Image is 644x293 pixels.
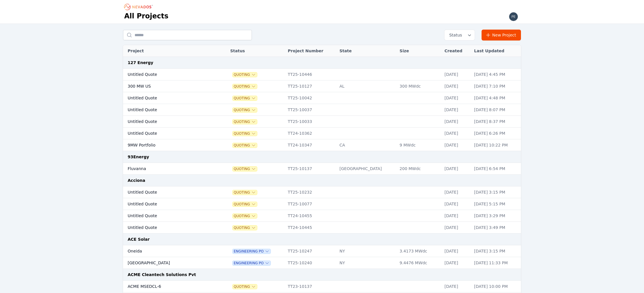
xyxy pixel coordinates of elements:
tr: Untitled QuoteQuotingTT25-10042[DATE][DATE] 4:48 PM [123,92,521,104]
td: TT24-10347 [285,139,337,151]
td: [DATE] [442,245,471,257]
td: Untitled Quote [123,104,213,116]
th: Project Number [285,45,337,57]
td: Untitled Quote [123,198,213,210]
td: [GEOGRAPHIC_DATA] [123,257,213,269]
button: Quoting [233,214,257,218]
td: [GEOGRAPHIC_DATA] [337,163,397,175]
th: Status [227,45,285,57]
td: 93Energy [123,151,521,163]
td: [DATE] 6:26 PM [471,128,521,139]
td: [DATE] [442,92,471,104]
td: NY [337,257,397,269]
tr: Untitled QuoteQuotingTT25-10232[DATE][DATE] 3:15 PM [123,186,521,198]
span: Quoting [233,284,257,289]
tr: ACME MSEDCL-6QuotingTT23-10137[DATE][DATE] 10:00 PM [123,281,521,292]
button: Status [444,30,475,40]
td: TT24-10455 [285,210,337,222]
span: Quoting [233,225,257,230]
th: Created [442,45,471,57]
td: TT24-10445 [285,222,337,234]
td: [DATE] 3:49 PM [471,222,521,234]
td: TT25-10446 [285,69,337,80]
td: Untitled Quote [123,210,213,222]
button: Quoting [233,84,257,89]
span: Quoting [233,202,257,207]
td: [DATE] 6:54 PM [471,163,521,175]
td: [DATE] 3:15 PM [471,245,521,257]
td: TT25-10033 [285,116,337,128]
td: [DATE] [442,139,471,151]
td: Untitled Quote [123,116,213,128]
td: [DATE] [442,116,471,128]
td: 127 Energy [123,57,521,69]
td: Oneida [123,245,213,257]
td: 9.4476 MWdc [397,257,442,269]
button: Engineering PO [233,249,271,254]
button: Quoting [233,119,257,124]
td: [DATE] 4:48 PM [471,92,521,104]
button: Quoting [233,108,257,112]
th: State [337,45,397,57]
tr: Untitled QuoteQuotingTT24-10455[DATE][DATE] 3:29 PM [123,210,521,222]
tr: Untitled QuoteQuotingTT25-10446[DATE][DATE] 4:45 PM [123,69,521,80]
td: [DATE] [442,257,471,269]
nav: Breadcrumb [124,2,155,11]
td: [DATE] 10:22 PM [471,139,521,151]
td: NY [337,245,397,257]
td: 9 MWdc [397,139,442,151]
th: Size [397,45,442,57]
button: Quoting [233,143,257,148]
td: TT25-10042 [285,92,337,104]
td: [DATE] [442,198,471,210]
button: Engineering PO [233,261,271,265]
td: 300 MWdc [397,80,442,92]
td: Untitled Quote [123,222,213,234]
td: 200 MWdc [397,163,442,175]
td: Untitled Quote [123,186,213,198]
button: Quoting [233,167,257,171]
td: TT25-10247 [285,245,337,257]
tr: Untitled QuoteQuotingTT24-10362[DATE][DATE] 6:26 PM [123,128,521,139]
td: ACME MSEDCL-6 [123,281,213,292]
a: New Project [482,30,521,41]
span: Status [447,32,462,38]
td: [DATE] [442,163,471,175]
tr: Untitled QuoteQuotingTT25-10033[DATE][DATE] 8:37 PM [123,116,521,128]
td: [DATE] [442,104,471,116]
td: [DATE] [442,69,471,80]
th: Last Updated [471,45,521,57]
td: 300 MW US [123,80,213,92]
button: Quoting [233,190,257,195]
td: [DATE] 10:00 PM [471,281,521,292]
td: [DATE] [442,80,471,92]
span: Quoting [233,96,257,101]
tr: FluvannaQuotingTT25-10137[GEOGRAPHIC_DATA]200 MWdc[DATE][DATE] 6:54 PM [123,163,521,175]
td: TT25-10127 [285,80,337,92]
td: [DATE] 8:07 PM [471,104,521,116]
tr: [GEOGRAPHIC_DATA]Engineering POTT25-10240NY9.4476 MWdc[DATE][DATE] 11:33 PM [123,257,521,269]
span: Quoting [233,131,257,136]
td: Untitled Quote [123,69,213,80]
td: CA [337,139,397,151]
tr: OneidaEngineering POTT25-10247NY3.4173 MWdc[DATE][DATE] 3:15 PM [123,245,521,257]
td: Untitled Quote [123,128,213,139]
td: 9MW Portfolio [123,139,213,151]
td: Acciona [123,175,521,186]
th: Project [123,45,213,57]
button: Quoting [233,72,257,77]
td: [DATE] [442,281,471,292]
td: [DATE] [442,222,471,234]
td: [DATE] 3:15 PM [471,186,521,198]
td: AL [337,80,397,92]
td: TT24-10362 [285,128,337,139]
tr: Untitled QuoteQuotingTT24-10445[DATE][DATE] 3:49 PM [123,222,521,234]
td: Fluvanna [123,163,213,175]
